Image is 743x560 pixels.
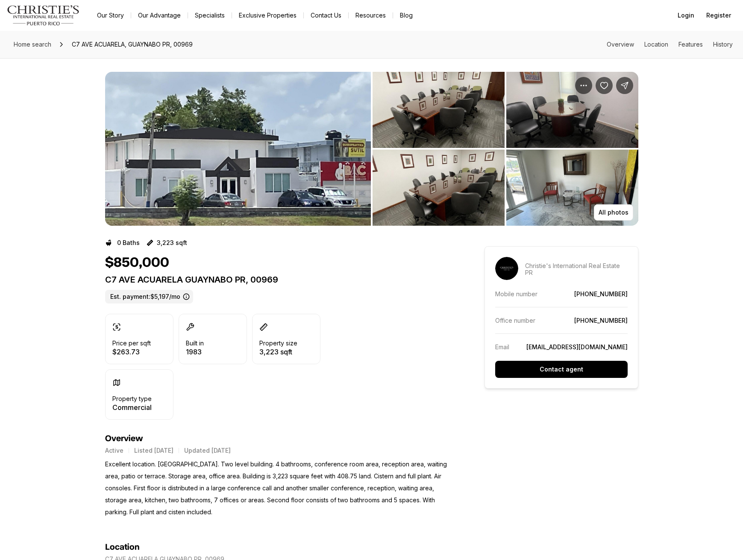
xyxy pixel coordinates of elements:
[68,38,196,51] span: C7 AVE ACUARELA, GUAYNABO PR, 00969
[644,41,668,48] a: Skip to: Location
[112,348,151,355] p: $263.73
[304,9,348,21] button: Contact Us
[701,7,736,24] button: Register
[105,447,123,454] p: Active
[616,77,633,94] button: Share Property: C7 AVE ACUARELA
[157,239,187,246] p: 3,223 sqft
[184,447,231,454] p: Updated [DATE]
[678,41,703,48] a: Skip to: Features
[525,262,628,276] p: Christie's International Real Estate PR
[105,72,371,226] button: View image gallery
[10,38,55,51] a: Home search
[105,72,371,226] li: 1 of 18
[594,204,633,221] button: All photos
[526,343,628,351] a: [EMAIL_ADDRESS][DOMAIN_NAME]
[105,433,454,444] h4: Overview
[373,150,505,226] button: View image gallery
[112,404,152,411] p: Commercial
[713,41,733,48] a: Skip to: History
[575,77,592,94] button: Property options
[574,317,628,324] a: [PHONE_NUMBER]
[14,41,51,48] span: Home search
[112,340,151,347] p: Price per sqft
[678,12,694,19] span: Login
[105,72,638,226] div: Listing Photos
[599,209,628,216] p: All photos
[7,5,80,26] img: logo
[373,72,505,148] button: View image gallery
[607,41,634,48] a: Skip to: Overview
[349,9,393,21] a: Resources
[186,340,204,347] p: Built in
[393,9,420,21] a: Blog
[105,274,454,285] p: C7 AVE ACUARELA GUAYNABO PR, 00969
[105,458,454,518] p: Excellent location. [GEOGRAPHIC_DATA]. Two level building. 4 bathrooms, conference room area, rec...
[105,290,193,304] label: Est. payment: $5,197/mo
[112,395,152,402] p: Property type
[105,542,140,552] h4: Location
[574,290,628,298] a: [PHONE_NUMBER]
[673,7,699,24] button: Login
[259,340,297,347] p: Property size
[495,317,535,324] p: Office number
[90,9,131,21] a: Our Story
[706,12,731,19] span: Register
[495,290,537,298] p: Mobile number
[540,366,583,373] p: Contact agent
[188,9,232,21] a: Specialists
[134,447,173,454] p: Listed [DATE]
[259,348,297,355] p: 3,223 sqft
[495,343,509,351] p: Email
[117,239,140,246] p: 0 Baths
[506,72,638,148] button: View image gallery
[105,255,169,271] h1: $850,000
[506,150,638,226] button: View image gallery
[495,361,628,378] button: Contact agent
[373,72,638,226] li: 2 of 18
[232,9,303,21] a: Exclusive Properties
[186,348,204,355] p: 1983
[596,77,613,94] button: Save Property: C7 AVE ACUARELA
[607,41,733,48] nav: Page section menu
[131,9,188,21] a: Our Advantage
